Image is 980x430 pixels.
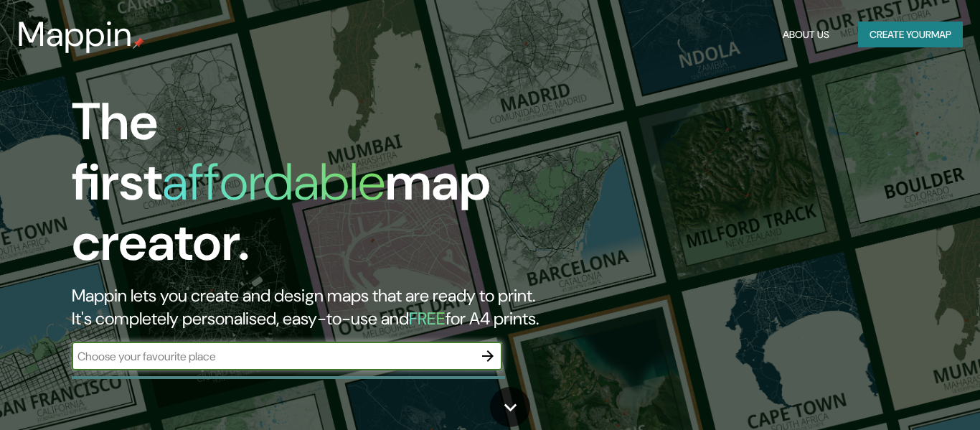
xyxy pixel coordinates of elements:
input: Choose your favourite place [72,348,473,365]
h2: Mappin lets you create and design maps that are ready to print. It's completely personalised, eas... [72,284,562,330]
h1: The first map creator. [72,92,562,284]
img: mappin-pin [133,37,144,49]
h3: Mappin [17,14,133,55]
h5: FREE [409,307,446,329]
h1: affordable [162,149,385,215]
button: Create yourmap [858,22,963,48]
button: About Us [777,22,835,48]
